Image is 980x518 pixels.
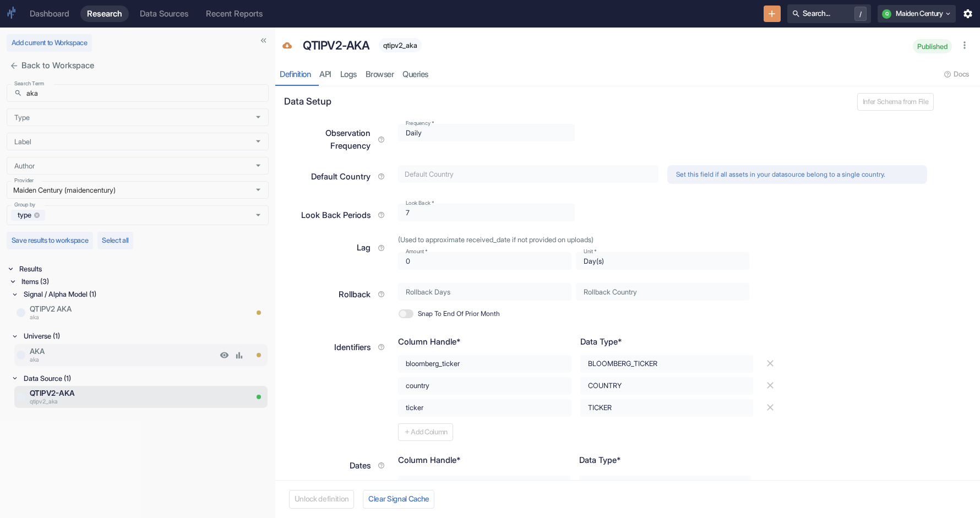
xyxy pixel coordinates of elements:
button: Open [252,159,265,172]
p: Default Country [311,171,371,183]
button: Open [252,135,265,148]
a: Queries [398,63,433,86]
div: Day(s) [576,252,749,270]
span: Data Source [282,41,292,52]
label: Provider [14,177,34,184]
div: Data Source (1) [21,372,269,385]
p: Observation Frequency [291,127,371,152]
a: QTIPV2-AKAqtipv2_aka [30,388,247,406]
a: Data Sources [133,6,195,22]
button: Docs [940,66,973,83]
a: Browser [361,63,399,86]
button: New Resource [764,6,781,23]
p: Lag [357,242,371,254]
p: aka [30,356,217,364]
div: TICKER [580,399,753,417]
button: Open [252,183,265,197]
div: Definition [280,69,311,80]
button: QMaiden Century [878,5,956,23]
div: Items (3) [19,275,269,288]
button: Add current to Workspace [7,34,92,52]
span: qtipv2_aka [379,41,422,50]
p: QTIPV2-AKA [30,388,247,399]
a: QTIPV2 AKAaka [30,303,247,322]
a: View Analysis [232,347,247,362]
p: Column Handle* [398,336,571,348]
label: Look Back [406,199,434,207]
span: Published [913,42,952,51]
p: Identifiers [334,341,371,353]
div: COUNTRY [580,377,753,395]
label: Unit [584,248,596,255]
div: Universe (1) [21,330,269,342]
div: Recent Reports [206,9,263,19]
button: Collapse Sidebar [256,33,271,48]
a: Research [80,6,129,22]
button: close [7,58,21,73]
p: aka [30,314,247,323]
a: AKAaka [30,346,217,364]
label: Frequency [406,119,434,127]
div: resource tabs [275,63,980,86]
button: Clear Signal Cache [363,490,434,509]
label: Search Term [14,80,44,88]
div: Signal / Alpha Model (1) [21,288,269,301]
p: AKA [30,346,217,357]
p: QTIPV2 AKA [30,303,247,314]
div: Q [882,9,891,19]
a: Dashboard [23,6,76,22]
label: Group by [14,201,35,209]
div: Daily [398,124,574,141]
p: Data Setup [284,95,331,109]
p: Look Back Periods [301,209,371,221]
div: BLOOMBERG_TICKER [580,355,753,373]
p: Column Handle* [398,454,570,466]
button: Open [252,111,265,124]
p: Data Type* [580,336,753,348]
p: Rollback [339,288,371,301]
p: QTIPV2-AKA [303,37,369,54]
span: Snap To End Of Prior Month [418,309,500,319]
p: Back to Workspace [21,59,94,72]
p: qtipv2_aka [30,397,247,406]
a: View Preview [217,347,232,362]
input: Default Country [401,170,634,179]
button: Select all [97,232,134,249]
div: type [11,210,45,221]
p: (Used to approximate received_date if not provided on uploads) [398,237,927,244]
a: API [315,63,336,86]
p: Data Type* [579,454,751,466]
p: Set this field if all assets in your datasource belong to a single country. [676,170,918,179]
span: type [13,210,36,220]
button: Open [252,209,265,222]
p: Dates [350,460,371,472]
div: Dashboard [30,9,69,19]
button: Save results to workspace [7,232,93,249]
div: Data Sources [140,9,188,19]
a: Recent Reports [199,6,269,22]
button: Search.../ [787,4,871,23]
a: Logs [336,63,361,86]
label: Amount [406,248,427,255]
div: Research [87,9,122,19]
div: Results [17,263,269,275]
